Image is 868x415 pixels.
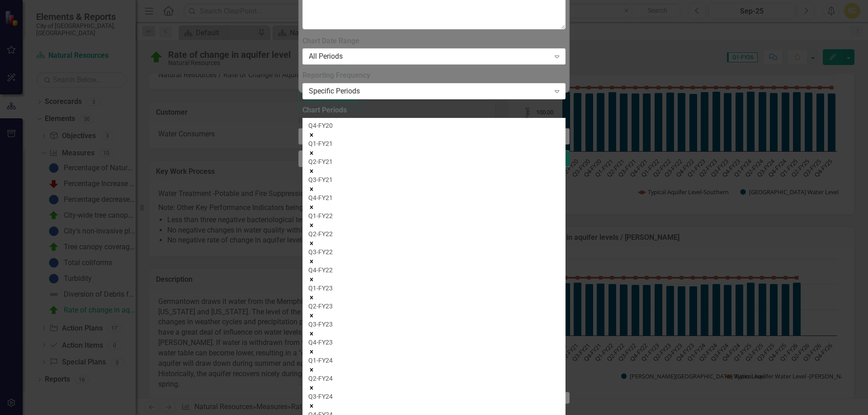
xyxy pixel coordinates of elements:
div: Q3-FY24 [308,392,560,401]
label: Chart Date Range [302,36,566,47]
div: Q1-FY24 [308,356,560,365]
div: Remove Q2-FY23 [308,311,560,320]
div: Q2-FY24 [308,374,560,383]
div: Q4-FY23 [308,338,560,347]
div: Remove Q2-FY21 [308,166,560,175]
div: Remove Q4-FY22 [308,275,560,284]
div: Remove Q3-FY22 [308,256,560,266]
label: Chart Periods [302,105,566,116]
div: Q2-FY23 [308,302,560,311]
div: Remove Q1-FY22 [308,220,560,229]
label: Reporting Frequency [302,70,566,81]
div: Remove Q4-FY23 [308,347,560,356]
div: Q3-FY23 [308,320,560,329]
div: Q3-FY22 [308,247,560,256]
div: Q4-FY22 [308,266,560,275]
div: Q1-FY22 [308,211,560,220]
div: Q1-FY23 [308,284,560,293]
div: Remove Q1-FY24 [308,365,560,374]
div: Remove Q3-FY24 [308,401,560,410]
div: Remove Q1-FY23 [308,293,560,302]
div: Q1-FY21 [308,139,560,148]
div: Remove Q2-FY24 [308,383,560,392]
div: Remove Q2-FY22 [308,238,560,247]
div: Q2-FY21 [308,157,560,166]
div: Remove Q1-FY21 [308,148,560,157]
div: Specific Periods [309,86,550,97]
div: Q2-FY22 [308,229,560,238]
div: All Periods [309,51,550,62]
div: Q4-FY21 [308,193,560,202]
div: Q4-FY20 [308,121,560,130]
div: Q3-FY21 [308,175,560,184]
div: Remove Q4-FY21 [308,202,560,211]
div: Remove Q4-FY20 [308,130,560,139]
div: Remove Q3-FY21 [308,184,560,193]
div: Remove Q3-FY23 [308,329,560,338]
